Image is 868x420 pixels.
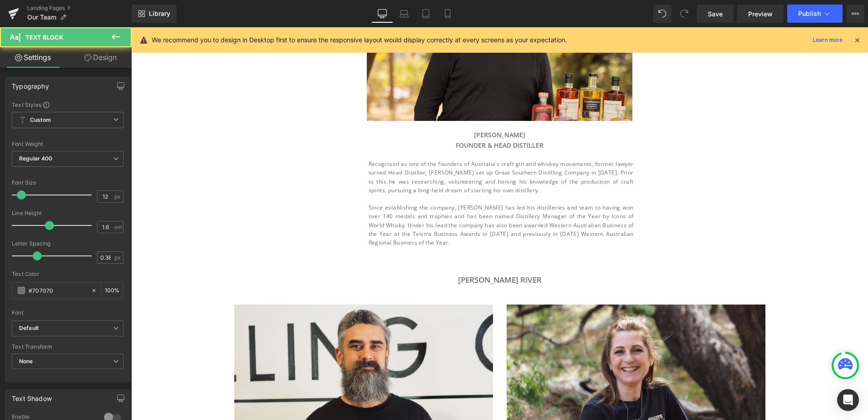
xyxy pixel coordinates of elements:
div: Text Shadow [12,390,52,402]
div: Open Intercom Messenger [837,389,859,411]
div: Letter Spacing [12,240,123,247]
b: Custom [30,116,51,124]
b: Regular 400 [19,155,53,162]
span: Save [708,9,723,19]
span: Our Team [27,14,56,21]
b: None [19,358,33,365]
h2: [PERSON_NAME] RIVER [7,246,730,259]
span: Publish [798,10,821,17]
span: px [114,255,122,260]
p: We recommend you to design in Desktop first to ensure the responsive layout would display correct... [152,35,567,45]
span: Library [149,10,170,18]
div: Text Color [12,271,123,277]
div: % [101,283,123,299]
a: Preview [737,5,784,23]
div: Font Size [12,180,123,186]
button: Undo [653,5,671,23]
a: Learn more [809,35,846,45]
a: Laptop [393,5,415,23]
p: Since establishing the company, [PERSON_NAME] has led his distilleries and team to having won ove... [237,176,503,220]
span: em [114,224,122,230]
a: Desktop [371,5,393,23]
i: Default [19,325,39,332]
div: Text Styles [12,101,123,108]
p: Recognised as one of the founders of Australia’s craft gin and whiskey movements, former lawyer t... [237,132,503,167]
div: Font [12,310,123,316]
h3: [PERSON_NAME] FOUNDER & head distiller [103,103,634,123]
span: Text Block [25,34,63,41]
input: Color [29,285,87,295]
span: Preview [748,9,773,19]
a: Landing Pages [27,5,132,12]
div: Text Transform [12,344,123,350]
div: Line Height [12,210,123,216]
div: Typography [12,77,49,90]
a: New Library [132,5,177,23]
button: Redo [675,5,693,23]
button: More [846,5,864,23]
a: Mobile [437,5,459,23]
a: Tablet [415,5,437,23]
span: px [114,194,122,200]
button: Publish [787,5,843,23]
a: Design [68,47,133,68]
div: Font Weight [12,141,123,147]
